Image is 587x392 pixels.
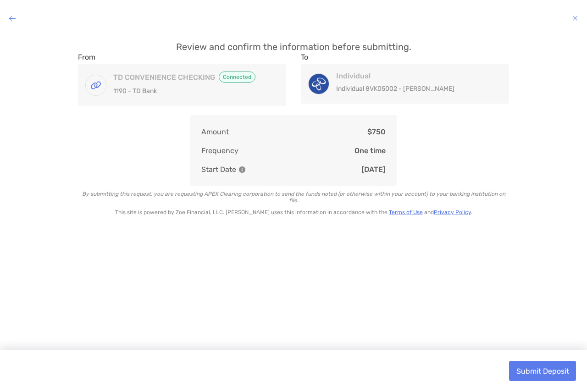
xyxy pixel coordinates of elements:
img: TD CONVENIENCE CHECKING [86,75,106,95]
p: Start Date [201,164,245,175]
p: Individual 8VK05002 - [PERSON_NAME] [336,83,492,94]
p: [DATE] [361,164,386,175]
p: Amount [201,126,229,138]
a: Terms of Use [389,209,423,215]
span: Connected [219,72,255,83]
img: Individual [309,74,329,94]
p: This site is powered by Zoe Financial, LLC. [PERSON_NAME] uses this information in accordance wit... [78,209,509,215]
p: 1190 - TD Bank [113,85,269,97]
h4: Individual [336,72,492,80]
label: To [301,53,308,61]
p: By submitting this request, you are requesting APEX Clearing corporation to send the funds noted ... [78,191,509,204]
h4: TD CONVENIENCE CHECKING [113,72,269,83]
label: From [78,53,95,61]
a: Privacy Policy [434,209,471,215]
p: Review and confirm the information before submitting. [78,41,509,53]
p: $750 [367,126,386,138]
p: One time [354,145,386,156]
p: Frequency [201,145,238,156]
img: Information Icon [239,166,245,173]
